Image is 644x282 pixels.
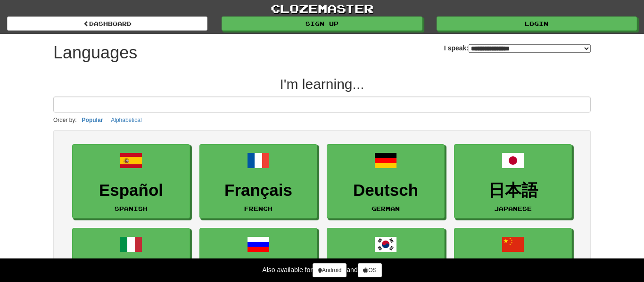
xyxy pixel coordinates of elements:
[469,44,591,53] select: I speak:
[53,117,77,123] small: Order by:
[53,43,137,62] h1: Languages
[77,181,185,200] h3: Español
[494,205,532,212] small: Japanese
[199,144,317,219] a: FrançaisFrench
[53,76,591,92] h2: I'm learning...
[437,16,637,31] a: Login
[79,115,106,125] button: Popular
[459,181,567,200] h3: 日本語
[108,115,144,125] button: Alphabetical
[72,144,190,219] a: EspañolSpanish
[444,43,591,53] label: I speak:
[7,16,207,31] a: dashboard
[332,181,439,200] h3: Deutsch
[115,205,148,212] small: Spanish
[454,144,572,219] a: 日本語Japanese
[222,16,422,31] a: Sign up
[244,205,272,212] small: French
[372,205,400,212] small: German
[205,181,312,200] h3: Français
[313,263,347,277] a: Android
[358,263,382,277] a: iOS
[327,144,445,219] a: DeutschGerman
